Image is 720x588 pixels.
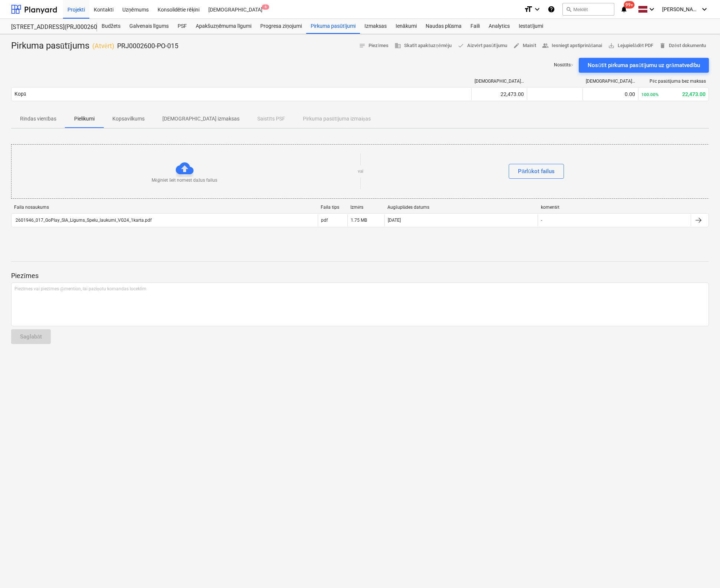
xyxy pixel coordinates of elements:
[562,3,614,16] button: Meklēt
[641,91,706,97] div: 22,473.00
[566,6,572,12] span: search
[356,40,392,52] button: Piezīmes
[513,42,520,49] span: edit
[20,115,56,123] p: Rindas vienības
[641,79,706,84] div: Pēc pasūtījuma bez maksas
[458,42,507,50] span: Aizvērt pasūtījumu
[388,218,401,223] div: [DATE]
[510,40,539,52] button: Mainīt
[125,19,173,34] a: Galvenais līgums
[659,42,666,49] span: delete
[11,40,178,52] div: Pirkuma pasūtījums
[351,218,367,223] div: 1.75 MB
[524,5,533,14] i: format_size
[358,168,363,175] p: vai
[700,5,709,14] i: keyboard_arrow_down
[542,42,549,49] span: people_alt
[152,177,217,184] p: Mēģiniet šeit nomest dažus failus
[391,19,421,34] a: Ienākumi
[620,5,628,14] i: notifications
[350,205,382,210] div: Izmērs
[117,42,178,50] p: PRJ0002600-PO-015
[256,19,306,34] a: Progresa ziņojumi
[92,42,114,50] p: ( Atvērt )
[14,91,26,97] div: Kopā
[641,92,659,97] small: 100.00%
[321,205,344,210] div: Faila tips
[514,19,548,34] a: Iestatījumi
[306,19,360,34] a: Pirkuma pasūtījumi
[579,58,709,73] button: Nosūtīt pirkuma pasūtījumu uz grāmatvedību
[548,5,555,14] i: Zināšanu pamats
[421,19,466,34] a: Naudas plūsma
[683,552,720,588] iframe: Chat Widget
[466,19,484,34] a: Faili
[533,5,542,14] i: keyboard_arrow_down
[360,19,391,34] a: Izmaksas
[387,205,535,210] div: Augšuplādes datums
[262,4,269,10] span: 6
[392,40,455,52] button: Skatīt apakšuzņēmēju
[455,40,510,52] button: Aizvērt pasūtījumu
[394,42,452,50] span: Skatīt apakšuzņēmēju
[191,19,256,34] a: Apakšuzņēmuma līgumi
[518,166,555,176] div: Pārlūkot failus
[359,42,366,49] span: notes
[97,19,125,34] a: Budžets
[458,42,464,49] span: done
[586,79,635,84] div: [DEMOGRAPHIC_DATA] izmaksas
[11,271,709,280] p: Piezīmes
[608,42,615,49] span: save_alt
[74,115,95,123] p: Pielikumi
[624,1,635,9] span: 99+
[14,218,152,223] div: 2601946_017_GoPlay_SIA_Ligums_Spelu_laukumi_VG24_1karta.pdf
[554,62,573,68] p: Nosūtīts : -
[539,40,605,52] button: Iesniegt apstiprināšanai
[321,218,328,223] div: pdf
[588,60,700,70] div: Nosūtīt pirkuma pasūtījumu uz grāmatvedību
[11,144,710,199] div: Mēģiniet šeit nomest dažus failusvaiPārlūkot failus
[359,42,389,50] span: Piezīmes
[11,23,88,31] div: [STREET_ADDRESS](PRJ0002600) 2601946
[586,91,635,97] div: 0.00
[484,19,514,34] a: Analytics
[173,19,191,34] a: PSF
[14,205,315,210] div: Faila nosaukums
[475,91,524,97] div: 22,473.00
[659,42,706,50] span: Dzēst dokumentu
[513,42,536,50] span: Mainīt
[541,205,688,210] div: komentēt
[647,5,656,14] i: keyboard_arrow_down
[542,42,602,50] span: Iesniegt apstiprināšanai
[605,40,656,52] button: Lejupielādēt PDF
[162,115,240,123] p: [DEMOGRAPHIC_DATA] izmaksas
[112,115,145,123] p: Kopsavilkums
[662,6,699,12] span: [PERSON_NAME]
[509,164,564,179] button: Pārlūkot failus
[541,218,542,223] div: -
[608,42,653,50] span: Lejupielādēt PDF
[656,40,709,52] button: Dzēst dokumentu
[475,79,524,84] div: [DEMOGRAPHIC_DATA] izmaksas
[394,42,401,49] span: business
